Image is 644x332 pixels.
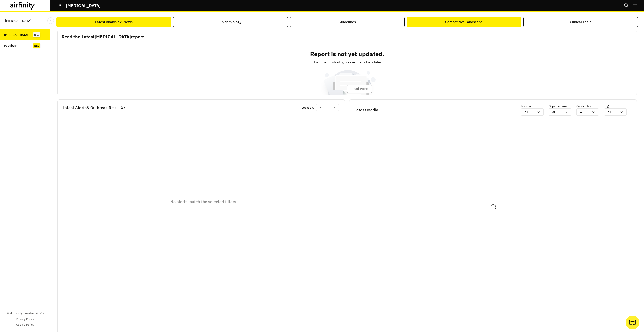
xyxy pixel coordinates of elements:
p: Latest Media [354,107,378,113]
p: © Airfinity Limited 2025 [7,311,44,316]
a: Cookie Policy [16,322,34,327]
p: Latest Alerts & Outbreak Risk [63,105,117,111]
p: Organisations : [549,104,576,108]
button: Close Sidebar [47,17,54,24]
p: Read the Latest [MEDICAL_DATA] report [62,33,144,40]
button: [MEDICAL_DATA] [58,1,101,10]
h2: Report is not yet updated. [310,50,384,58]
div: Epidemiology [220,19,242,25]
button: Ask our analysts [626,316,639,329]
div: [MEDICAL_DATA] [4,32,28,37]
div: New [33,32,40,37]
p: Location : [521,104,549,108]
p: Tag : [604,104,632,108]
div: Clinical Trials [570,19,591,25]
div: Competitive Landscape [445,19,483,25]
div: New [33,43,40,48]
button: Search [624,1,629,10]
button: Read More [347,85,372,93]
p: No alerts match the selected filters [170,198,236,205]
div: Guidelines [339,19,356,25]
a: Privacy Policy [16,317,34,321]
p: Candidates : [576,104,604,108]
p: [MEDICAL_DATA] [5,16,31,25]
div: Latest Analysis & News [95,19,133,25]
p: [MEDICAL_DATA] [66,3,101,8]
div: Feedback [4,43,17,48]
p: It will be up shortly, please check back later. [312,60,382,65]
p: Location : [302,105,314,110]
